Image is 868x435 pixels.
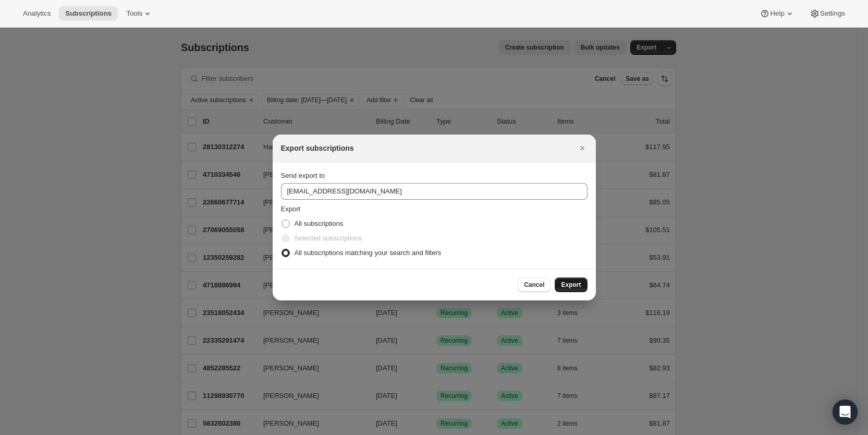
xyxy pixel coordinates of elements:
button: Export [555,277,587,292]
span: All subscriptions [295,220,344,227]
button: Tools [120,6,159,21]
button: Analytics [17,6,57,21]
span: Subscriptions [65,9,112,18]
button: Cancel [518,277,551,292]
span: Send export to [281,172,325,179]
button: Subscriptions [59,6,118,21]
button: Close [575,141,590,155]
span: Selected subscriptions [295,234,362,242]
span: Cancel [524,281,544,289]
span: Settings [820,9,845,18]
h2: Export subscriptions [281,143,354,153]
span: All subscriptions matching your search and filters [295,249,442,257]
div: Open Intercom Messenger [833,400,858,425]
button: Settings [803,6,851,21]
span: Help [770,9,784,18]
span: Tools [126,9,142,18]
span: Analytics [23,9,51,18]
span: Export [561,281,581,289]
span: Export [281,205,301,213]
button: Help [753,6,801,21]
